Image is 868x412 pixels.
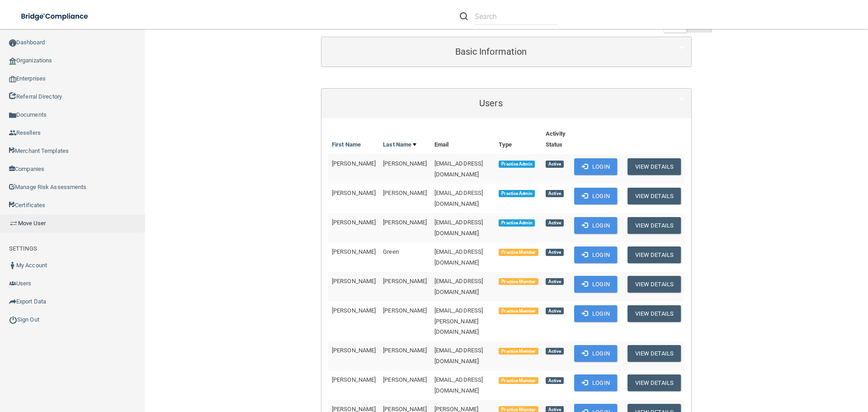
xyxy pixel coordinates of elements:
img: bridge_compliance_login_screen.278c3ca4.svg [14,7,97,26]
span: [EMAIL_ADDRESS][DOMAIN_NAME] [434,219,483,237]
span: [EMAIL_ADDRESS][DOMAIN_NAME] [434,278,483,295]
a: Users [328,93,684,114]
span: Practice Member [499,278,538,285]
button: Login [574,217,617,234]
span: [PERSON_NAME] [332,219,376,226]
button: Login [574,374,617,391]
button: View Details [627,217,681,234]
span: [EMAIL_ADDRESS][DOMAIN_NAME] [434,248,483,266]
span: [PERSON_NAME] [332,248,376,255]
span: Active [546,308,564,315]
span: Practice Admin [499,219,534,227]
span: Active [546,249,564,256]
span: [PERSON_NAME] [383,219,427,226]
h5: Basic Information [328,47,654,57]
span: Practice Admin [499,161,534,168]
span: [PERSON_NAME] [332,189,376,196]
span: Practice Member [499,348,538,355]
span: Green [383,248,399,255]
span: [PERSON_NAME] [332,278,376,284]
span: Practice Member [499,308,538,315]
img: enterprise.0d942306.png [9,76,16,82]
button: Login [574,246,617,263]
button: View Details [627,305,681,322]
span: Active [546,278,564,285]
img: ic_reseller.de258add.png [9,129,16,137]
button: View Details [627,158,681,175]
th: Email [431,125,495,154]
img: ic-search.3b580494.png [460,12,468,20]
span: Active [546,377,564,384]
span: [PERSON_NAME] [383,376,427,383]
a: Basic Information [328,42,684,62]
button: Login [574,158,617,175]
img: ic_user_dark.df1a06c3.png [9,262,16,269]
span: [PERSON_NAME] [383,189,427,196]
img: briefcase.64adab9b.png [9,219,18,228]
span: [EMAIL_ADDRESS][DOMAIN_NAME] [434,376,483,394]
a: Last Name [383,139,416,150]
button: View Details [627,374,681,391]
img: ic_dashboard_dark.d01f4a41.png [9,39,16,47]
span: Active [546,190,564,197]
span: [EMAIL_ADDRESS][DOMAIN_NAME] [434,160,483,178]
span: [PERSON_NAME] [332,160,376,167]
span: Active [546,161,564,168]
span: Practice Admin [499,190,534,197]
span: [EMAIL_ADDRESS][DOMAIN_NAME] [434,347,483,365]
span: [PERSON_NAME] [383,347,427,354]
input: Search [475,8,557,25]
button: View Details [627,345,681,362]
th: Activity Status [542,125,571,154]
span: [EMAIL_ADDRESS][DOMAIN_NAME] [434,189,483,207]
button: View Details [627,246,681,263]
button: Login [574,276,617,293]
span: [EMAIL_ADDRESS][PERSON_NAME][DOMAIN_NAME] [434,307,483,336]
h5: Users [328,98,654,108]
span: [PERSON_NAME] [383,278,427,284]
img: icon-users.e205127d.png [9,280,16,287]
label: SETTINGS [9,243,37,254]
img: icon-export.b9366987.png [9,298,16,305]
span: Active [546,219,564,227]
span: [PERSON_NAME] [332,307,376,314]
span: Practice Member [499,249,538,256]
th: Type [495,125,542,154]
img: organization-icon.f8decf85.png [9,57,16,65]
span: [PERSON_NAME] [383,307,427,314]
button: Login [574,345,617,362]
span: Practice Member [499,377,538,384]
span: [PERSON_NAME] [332,376,376,383]
span: Active [546,348,564,355]
img: ic_power_dark.7ecde6b1.png [9,316,17,324]
button: View Details [627,276,681,293]
span: [PERSON_NAME] [383,160,427,167]
button: View Details [627,188,681,204]
a: First Name [332,139,361,150]
button: Login [574,305,617,322]
img: icon-documents.8dae5593.png [9,112,16,119]
button: Login [574,188,617,204]
span: [PERSON_NAME] [332,347,376,354]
